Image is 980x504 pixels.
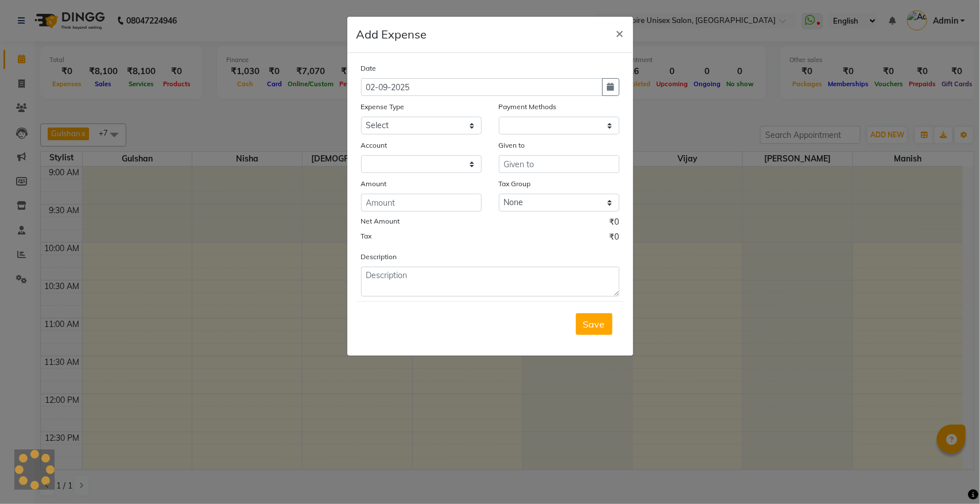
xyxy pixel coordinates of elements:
label: Description [361,252,397,262]
label: Tax Group [499,179,531,189]
label: Date [361,63,377,74]
h5: Add Expense [357,26,427,43]
label: Expense Type [361,102,405,112]
button: Save [576,313,613,335]
label: Tax [361,231,372,241]
input: Given to [499,155,619,173]
label: Net Amount [361,216,400,226]
label: Amount [361,179,387,189]
label: Payment Methods [499,102,557,112]
button: Close [607,17,633,49]
span: Save [583,318,605,330]
label: Account [361,140,388,151]
label: Given to [499,140,525,151]
input: Amount [361,194,482,211]
span: × [616,24,624,41]
span: ₹0 [610,216,619,231]
span: ₹0 [610,231,619,246]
